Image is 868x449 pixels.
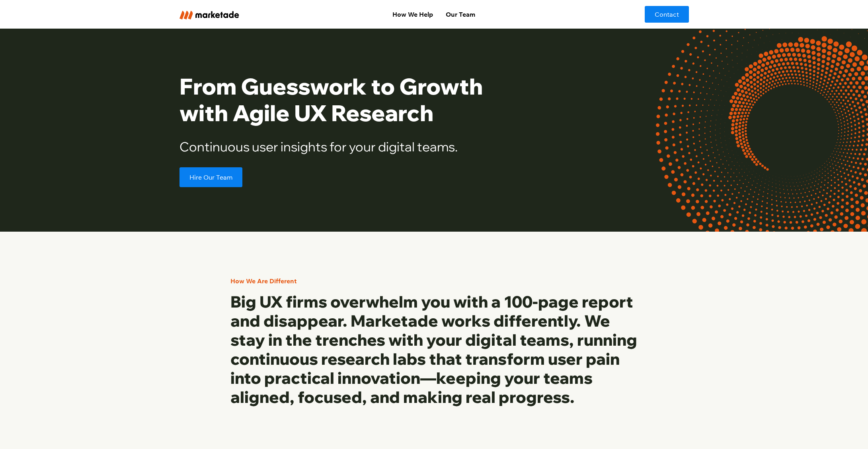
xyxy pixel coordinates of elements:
[179,139,521,154] h2: Continuous user insights for your digital teams.
[439,6,482,22] a: Our Team
[179,167,242,187] a: Hire Our Team
[179,9,286,19] a: home
[230,292,638,406] h3: Big UX firms overwhelm you with a 100-page report and disappear. Marketade works differently. We ...
[179,73,521,126] h1: From Guesswork to Growth with Agile UX Research
[645,6,689,23] a: Contact
[386,6,439,22] a: How We Help
[230,276,296,286] div: How We Are Different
